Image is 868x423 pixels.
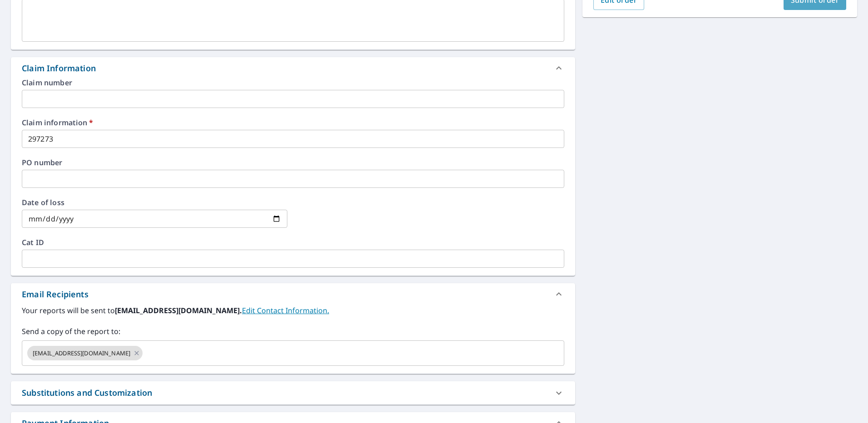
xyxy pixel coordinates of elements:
[22,119,564,126] label: Claim information
[22,79,564,86] label: Claim number
[22,62,96,74] div: Claim Information
[242,305,329,315] a: EditContactInfo
[22,239,564,246] label: Cat ID
[115,305,242,315] b: [EMAIL_ADDRESS][DOMAIN_NAME].
[27,346,143,360] div: [EMAIL_ADDRESS][DOMAIN_NAME]
[22,305,564,316] label: Your reports will be sent to
[11,57,575,79] div: Claim Information
[22,326,564,337] label: Send a copy of the report to:
[22,288,89,300] div: Email Recipients
[11,283,575,305] div: Email Recipients
[11,381,575,404] div: Substitutions and Customization
[22,387,152,399] div: Substitutions and Customization
[27,349,136,358] span: [EMAIL_ADDRESS][DOMAIN_NAME]
[22,159,564,166] label: PO number
[22,199,287,206] label: Date of loss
